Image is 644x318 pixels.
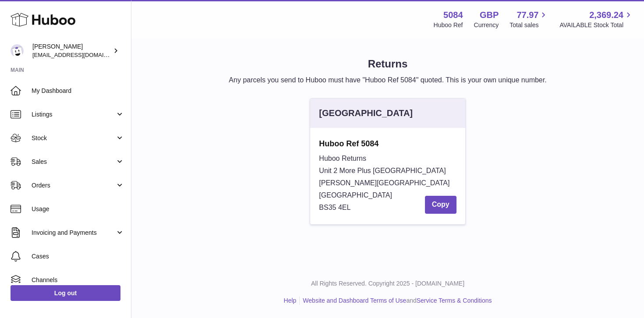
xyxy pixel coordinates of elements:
[32,110,115,119] span: Listings
[11,285,120,301] a: Log out
[417,297,492,304] a: Service Terms & Conditions
[319,191,392,199] span: [GEOGRAPHIC_DATA]
[510,21,548,29] span: Total sales
[11,44,24,57] img: konstantinosmouratidis@hotmail.com
[32,158,115,166] span: Sales
[32,181,115,190] span: Orders
[32,42,111,59] div: [PERSON_NAME]
[32,276,124,284] span: Channels
[319,155,366,162] span: Huboo Returns
[32,51,129,58] span: [EMAIL_ADDRESS][DOMAIN_NAME]
[559,21,633,29] span: AVAILABLE Stock Total
[559,9,633,29] a: 2,369.24 AVAILABLE Stock Total
[319,167,446,174] span: Unit 2 More Plus [GEOGRAPHIC_DATA]
[319,107,413,119] div: [GEOGRAPHIC_DATA]
[510,9,548,29] a: 77.97 Total sales
[145,75,630,85] p: Any parcels you send to Huboo must have "Huboo Ref 5084" quoted. This is your own unique number.
[32,205,124,213] span: Usage
[319,179,449,187] span: [PERSON_NAME][GEOGRAPHIC_DATA]
[145,57,630,71] h1: Returns
[32,87,124,95] span: My Dashboard
[32,134,115,142] span: Stock
[303,297,406,304] a: Website and Dashboard Terms of Use
[284,297,297,304] a: Help
[425,196,456,214] button: Copy
[319,138,456,149] strong: Huboo Ref 5084
[138,279,637,288] p: All Rights Reserved. Copyright 2025 - [DOMAIN_NAME]
[474,21,499,29] div: Currency
[443,9,463,21] strong: 5084
[32,252,124,261] span: Cases
[589,9,623,21] span: 2,369.24
[319,204,350,211] span: BS35 4EL
[434,21,463,29] div: Huboo Ref
[300,297,492,305] li: and
[517,9,538,21] span: 77.97
[480,9,499,21] strong: GBP
[32,229,115,237] span: Invoicing and Payments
